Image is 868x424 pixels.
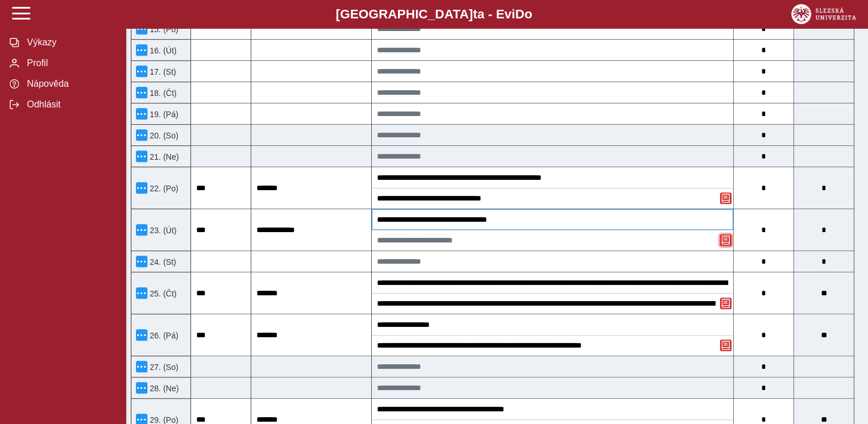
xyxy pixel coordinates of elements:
[136,23,147,34] button: Menu
[136,329,147,341] button: Menu
[136,182,147,194] button: Menu
[24,99,116,110] span: Odhlásit
[136,151,147,162] button: Menu
[136,224,147,236] button: Menu
[136,129,147,141] button: Menu
[147,152,179,161] span: 21. (Ne)
[720,234,731,246] button: Odstranit poznámku
[720,192,731,204] button: Odstranit poznámku
[147,88,177,98] span: 18. (Čt)
[147,46,177,55] span: 16. (Út)
[136,361,147,372] button: Menu
[147,289,177,298] span: 25. (Čt)
[147,226,177,235] span: 23. (Út)
[136,108,147,120] button: Menu
[136,256,147,267] button: Menu
[34,7,834,22] b: [GEOGRAPHIC_DATA] a - Evi
[147,25,178,34] span: 15. (Po)
[147,184,178,193] span: 22. (Po)
[473,7,477,21] span: t
[524,7,532,21] span: o
[147,67,176,76] span: 17. (St)
[147,331,178,340] span: 26. (Pá)
[515,7,524,21] span: D
[720,340,731,351] button: Odstranit poznámku
[147,257,176,267] span: 24. (St)
[720,298,731,309] button: Odstranit poznámku
[147,110,178,119] span: 19. (Pá)
[136,65,147,77] button: Menu
[24,58,116,68] span: Profil
[147,384,179,393] span: 28. (Ne)
[147,363,178,372] span: 27. (So)
[147,131,178,140] span: 20. (So)
[791,4,856,24] img: logo_web_su.png
[136,87,147,98] button: Menu
[24,37,116,48] span: Výkazy
[136,382,147,394] button: Menu
[136,44,147,56] button: Menu
[136,287,147,299] button: Menu
[24,79,116,89] span: Nápověda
